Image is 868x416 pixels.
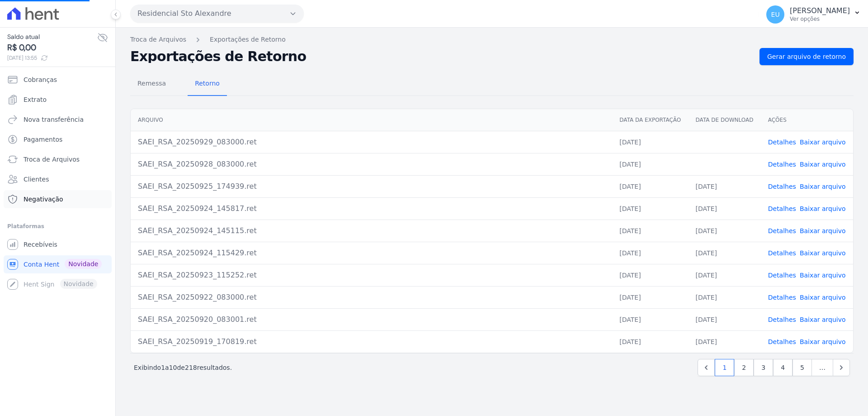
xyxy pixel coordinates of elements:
a: Baixar arquivo [800,183,846,190]
td: [DATE] [689,330,761,353]
a: Cobranças [4,71,112,89]
td: [DATE] [612,197,688,220]
a: Detalhes [768,249,796,257]
h2: Exportações de Retorno [130,50,752,63]
a: Conta Hent Novidade [4,255,112,273]
a: Detalhes [768,205,796,212]
nav: Sidebar [7,71,108,293]
div: SAEI_RSA_20250923_115252.ret [138,270,605,281]
a: Baixar arquivo [800,249,846,257]
a: Next [833,359,850,376]
p: Ver opções [790,15,850,23]
div: SAEI_RSA_20250919_170819.ret [138,336,605,347]
a: Baixar arquivo [800,294,846,301]
a: Baixar arquivo [800,316,846,323]
th: Arquivo [131,109,612,131]
td: [DATE] [689,220,761,242]
td: [DATE] [612,330,688,353]
a: Baixar arquivo [800,272,846,279]
td: [DATE] [689,197,761,220]
div: SAEI_RSA_20250929_083000.ret [138,137,605,148]
a: Recebíveis [4,235,112,253]
a: Clientes [4,170,112,188]
td: [DATE] [612,153,688,175]
td: [DATE] [689,242,761,264]
span: 218 [185,364,197,371]
a: 3 [754,359,773,376]
a: Baixar arquivo [800,338,846,345]
a: 5 [793,359,812,376]
span: 1 [161,364,165,371]
span: Recebíveis [24,240,57,249]
span: Gerar arquivo de retorno [767,52,846,61]
div: SAEI_RSA_20250924_115429.ret [138,248,605,258]
a: Troca de Arquivos [130,35,186,44]
td: [DATE] [689,175,761,197]
td: [DATE] [689,308,761,330]
a: 1 [715,359,734,376]
span: Saldo atual [7,32,97,42]
div: Plataformas [7,221,108,232]
span: Nova transferência [24,115,84,124]
nav: Breadcrumb [130,35,854,44]
span: Troca de Arquivos [24,155,80,164]
a: Baixar arquivo [800,139,846,146]
span: Conta Hent [24,260,59,269]
div: SAEI_RSA_20250924_145115.ret [138,225,605,236]
p: [PERSON_NAME] [790,6,850,15]
div: SAEI_RSA_20250928_083000.ret [138,159,605,170]
a: Baixar arquivo [800,161,846,168]
button: Residencial Sto Alexandre [130,5,304,23]
span: … [811,359,833,376]
a: Baixar arquivo [800,205,846,212]
button: EU [PERSON_NAME] Ver opções [759,2,868,27]
a: Detalhes [768,183,796,190]
span: 10 [169,364,177,371]
span: Cobranças [24,75,57,84]
span: Pagamentos [24,135,62,144]
span: R$ 0,00 [7,42,97,54]
a: Detalhes [768,294,796,301]
td: [DATE] [612,264,688,286]
a: Detalhes [768,272,796,279]
a: 4 [773,359,793,376]
span: Retorno [189,74,225,92]
div: SAEI_RSA_20250925_174939.ret [138,181,605,192]
a: Detalhes [768,316,796,323]
td: [DATE] [612,242,688,264]
span: Novidade [65,259,102,269]
div: SAEI_RSA_20250924_145817.ret [138,203,605,214]
span: Clientes [24,175,49,184]
span: EU [771,11,780,18]
a: Detalhes [768,161,796,168]
td: [DATE] [612,308,688,330]
td: [DATE] [689,286,761,308]
td: [DATE] [612,220,688,242]
td: [DATE] [612,175,688,197]
a: Pagamentos [4,130,112,148]
a: Nova transferência [4,110,112,129]
a: Detalhes [768,338,796,345]
th: Data da Exportação [612,109,688,131]
span: Extrato [24,95,47,104]
a: 2 [734,359,754,376]
span: [DATE] 13:55 [7,54,97,62]
a: Extrato [4,91,112,109]
th: Ações [761,109,853,131]
p: Exibindo a de resultados. [134,363,232,372]
a: Negativação [4,190,112,208]
span: Remessa [132,74,171,92]
td: [DATE] [689,264,761,286]
a: Exportações de Retorno [210,35,286,44]
a: Troca de Arquivos [4,150,112,168]
a: Baixar arquivo [800,227,846,234]
td: [DATE] [612,131,688,153]
a: Detalhes [768,227,796,234]
a: Remessa [130,72,173,96]
a: Retorno [188,72,227,96]
a: Detalhes [768,139,796,146]
a: Previous [698,359,715,376]
div: SAEI_RSA_20250922_083000.ret [138,292,605,303]
td: [DATE] [612,286,688,308]
div: SAEI_RSA_20250920_083001.ret [138,314,605,325]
